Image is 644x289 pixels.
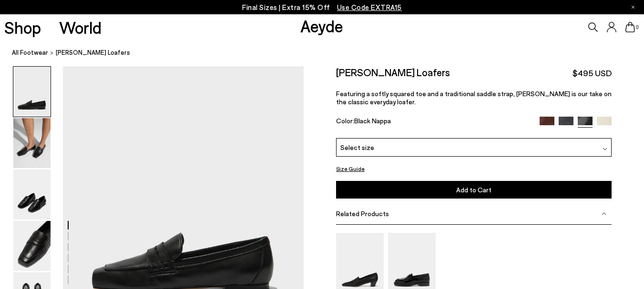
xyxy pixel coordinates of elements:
[12,48,48,58] a: All Footwear
[354,117,391,125] span: Black Nappa
[635,25,640,30] span: 0
[336,90,612,106] p: Featuring a softly squared toe and a traditional saddle strap, [PERSON_NAME] is our take on the c...
[572,67,612,79] span: $495 USD
[336,66,450,78] h2: [PERSON_NAME] Loafers
[300,16,343,36] a: Aeyde
[602,211,606,216] img: svg%3E
[13,169,51,219] img: Lana Moccasin Loafers - Image 3
[12,40,644,66] nav: breadcrumb
[603,147,607,151] img: svg%3E
[456,186,491,194] span: Add to Cart
[336,163,365,175] button: Size Guide
[56,48,130,58] span: [PERSON_NAME] Loafers
[337,3,402,11] span: Navigate to /collections/ss25-final-sizes
[340,142,374,152] span: Select size
[13,221,51,271] img: Lana Moccasin Loafers - Image 4
[336,209,389,218] span: Related Products
[13,118,51,168] img: Lana Moccasin Loafers - Image 2
[4,19,41,36] a: Shop
[13,67,51,117] img: Lana Moccasin Loafers - Image 1
[336,117,531,128] div: Color:
[59,19,102,36] a: World
[336,181,612,199] button: Add to Cart
[242,1,402,13] p: Final Sizes | Extra 15% Off
[625,22,635,32] a: 0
